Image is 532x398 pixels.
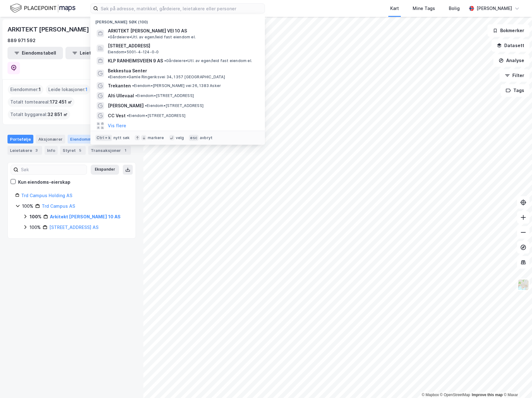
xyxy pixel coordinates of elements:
[501,368,532,398] iframe: Chat Widget
[108,27,187,35] span: ARKITEKT [PERSON_NAME] VEI 10 AS
[390,5,399,12] div: Kart
[449,5,460,12] div: Bolig
[90,15,265,26] div: [PERSON_NAME] søk (100)
[108,67,147,75] span: Bekkestua Senter
[487,24,530,37] button: Bokmerker
[477,5,512,12] div: [PERSON_NAME]
[108,42,257,50] span: [STREET_ADDRESS]
[46,85,90,95] div: Leide lokasjoner :
[440,393,470,397] a: OpenStreetMap
[21,193,72,198] a: Trd Campus Holding AS
[517,279,529,291] img: Z
[95,135,112,141] div: Ctrl + k
[18,165,87,174] input: Søk
[108,102,144,109] span: [PERSON_NAME]
[91,165,119,175] button: Ekspander
[422,393,439,397] a: Mapbox
[42,203,75,209] a: Trd Campus AS
[10,3,75,14] img: logo.f888ab2527a4732fd821a326f86c7f29.svg
[36,135,65,143] div: Aksjonærer
[108,35,110,39] span: •
[500,69,530,82] button: Filter
[30,224,41,231] div: 100%
[491,39,530,52] button: Datasett
[145,103,204,108] span: Eiendom • [STREET_ADDRESS]
[108,112,126,119] span: CC Vest
[200,135,213,140] div: avbryt
[30,213,41,221] div: 100%
[127,113,129,118] span: •
[47,111,68,118] span: 32 851 ㎡
[189,135,199,141] div: esc
[50,98,72,106] span: 172 451 ㎡
[108,82,131,90] span: Trekanten
[108,92,134,99] span: Alti Ullevaal
[8,97,74,107] div: Totalt tomteareal :
[108,75,225,80] span: Eiendom • Gamle Ringeriksvei 34, 1357 [GEOGRAPHIC_DATA]
[501,368,532,398] div: Kontrollprogram for chat
[472,393,503,397] a: Improve this map
[7,24,120,34] div: ARKITEKT [PERSON_NAME] VEI 10 AS
[164,58,252,63] span: Gårdeiere • Utl. av egen/leid fast eiendom el.
[50,214,121,219] a: Arkitekt [PERSON_NAME] 10 AS
[8,85,43,95] div: Eiendommer :
[18,178,70,186] div: Kun eiendoms-eierskap
[113,135,130,140] div: nytt søk
[7,37,36,44] div: 889 971 592
[501,84,530,97] button: Tags
[108,50,159,55] span: Eiendom • 5001-4-124-0-0
[164,58,166,63] span: •
[65,47,121,59] button: Leietakertabell
[88,146,131,155] div: Transaksjoner
[7,135,33,143] div: Portefølje
[60,146,86,155] div: Styret
[8,109,70,119] div: Totalt byggareal :
[122,147,128,153] div: 1
[39,86,41,93] span: 1
[7,146,42,155] div: Leietakere
[108,75,110,79] span: •
[98,4,265,13] input: Søk på adresse, matrikkel, gårdeiere, leietakere eller personer
[176,135,184,140] div: velg
[22,202,33,210] div: 100%
[132,83,221,88] span: Eiendom • [PERSON_NAME] vei 26, 1383 Asker
[145,103,147,108] span: •
[135,93,194,98] span: Eiendom • [STREET_ADDRESS]
[108,35,196,40] span: Gårdeiere • Utl. av egen/leid fast eiendom el.
[108,122,126,129] button: Vis flere
[68,135,106,143] div: Eiendommer
[127,113,185,118] span: Eiendom • [STREET_ADDRESS]
[413,5,435,12] div: Mine Tags
[45,146,58,155] div: Info
[33,147,40,153] div: 3
[7,47,63,59] button: Eiendomstabell
[77,147,83,153] div: 5
[135,93,137,98] span: •
[108,57,163,65] span: KLP RANHEIMSVEIEN 9 AS
[85,86,88,93] span: 1
[493,54,530,67] button: Analyse
[132,83,134,88] span: •
[148,135,164,140] div: markere
[49,225,98,230] a: [STREET_ADDRESS] AS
